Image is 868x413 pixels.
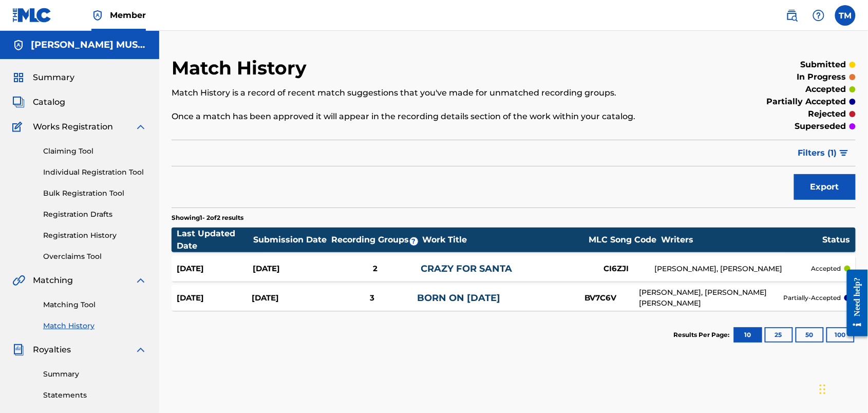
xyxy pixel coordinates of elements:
[812,264,841,273] p: accepted
[813,9,825,22] img: help
[43,369,147,380] a: Summary
[784,293,841,303] p: partially-accepted
[418,292,501,304] a: BORN ON [DATE]
[801,59,846,71] p: submitted
[177,228,254,252] div: Last Updated Date
[43,390,147,401] a: Statements
[91,9,104,22] img: Top Rightsholder
[43,188,147,199] a: Bulk Registration Tool
[43,167,147,178] a: Individual Registration Tool
[661,234,823,246] div: Writers
[33,71,74,84] span: Summary
[12,71,74,84] a: SummarySummary
[31,39,147,51] h5: BURCHARD MUSIC
[798,147,837,159] span: Filters ( 1 )
[43,146,147,157] a: Claiming Tool
[767,96,846,108] p: partially accepted
[12,96,65,108] a: CatalogCatalog
[817,364,868,413] iframe: Chat Widget
[329,263,421,275] div: 2
[765,327,793,343] button: 25
[12,121,26,133] img: Works Registration
[422,234,584,246] div: Work Title
[172,87,699,99] p: Match History is a record of recent match suggestions that you've made for unmatched recording gr...
[578,263,655,275] div: CI6ZJI
[43,251,147,262] a: Overclaims Tool
[797,71,846,83] p: in progress
[12,39,25,51] img: Accounts
[796,327,824,343] button: 50
[782,5,802,26] a: Public Search
[808,108,846,120] p: rejected
[795,120,846,133] p: superseded
[421,263,513,274] a: CRAZY FOR SANTA
[808,5,829,26] div: Help
[33,121,113,133] span: Works Registration
[792,140,856,166] button: Filters (1)
[43,299,147,310] a: Matching Tool
[110,9,146,21] span: Member
[33,96,65,108] span: Catalog
[12,71,25,84] img: Summary
[839,258,868,348] iframe: Resource Center
[840,150,848,156] img: filter
[43,209,147,220] a: Registration Drafts
[820,374,826,405] div: Drag
[12,96,25,108] img: Catalog
[177,263,253,275] div: [DATE]
[253,263,330,275] div: [DATE]
[584,234,661,246] div: MLC Song Code
[252,292,327,304] div: [DATE]
[254,234,331,246] div: Submission Date
[330,234,422,246] div: Recording Groups
[43,230,147,241] a: Registration History
[172,110,699,123] p: Once a match has been approved it will appear in the recording details section of the work within...
[734,327,762,343] button: 10
[786,9,798,22] img: search
[655,264,812,274] div: [PERSON_NAME], [PERSON_NAME]
[410,237,418,246] span: ?
[826,327,855,343] button: 100
[135,344,147,356] img: expand
[794,174,856,200] button: Export
[12,344,25,356] img: Royalties
[639,287,784,309] div: [PERSON_NAME], [PERSON_NAME] [PERSON_NAME]
[12,8,52,23] img: MLC Logo
[674,330,732,340] p: Results Per Page:
[12,274,25,287] img: Matching
[177,292,252,304] div: [DATE]
[135,121,147,133] img: expand
[135,274,147,287] img: expand
[327,292,418,304] div: 3
[172,213,243,222] p: Showing 1 - 2 of 2 results
[562,292,639,304] div: BV7C6V
[835,5,856,26] div: User Menu
[823,234,851,246] div: Status
[33,274,73,287] span: Matching
[172,57,312,80] h2: Match History
[806,83,846,96] p: accepted
[33,344,71,356] span: Royalties
[43,321,147,331] a: Match History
